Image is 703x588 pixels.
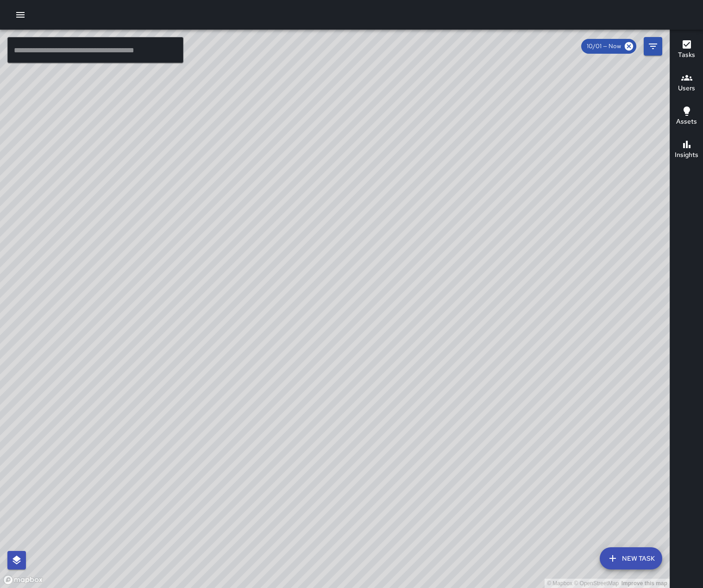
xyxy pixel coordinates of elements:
button: Tasks [670,33,703,67]
button: Filters [644,37,662,56]
h6: Tasks [678,50,695,60]
h6: Assets [676,117,697,127]
button: Insights [670,133,703,167]
span: 10/01 — Now [581,42,627,51]
button: New Task [600,547,662,569]
h6: Users [678,83,695,94]
div: 10/01 — Now [581,39,636,54]
h6: Insights [675,150,698,160]
button: Assets [670,100,703,133]
button: Users [670,67,703,100]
